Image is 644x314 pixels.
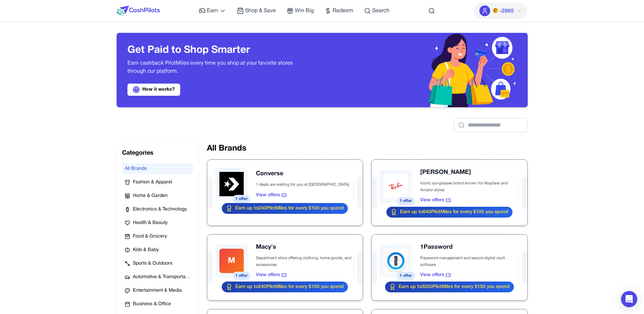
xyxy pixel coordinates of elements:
[122,285,193,296] button: Entertainment & Media
[122,272,193,283] button: Automotive & Transportation
[621,291,637,307] div: Open Intercom Messenger
[122,258,193,269] button: Sports & Outdoors
[122,231,193,242] button: Food & Grocery
[364,7,389,15] a: Search
[122,204,193,215] button: Electronics & Technology
[133,287,182,294] span: Entertainment & Media
[133,206,187,213] span: Electronics & Technology
[133,260,172,267] span: Sports & Outdoors
[133,274,191,281] span: Automotive & Transportation
[372,7,389,15] span: Search
[117,6,160,16] img: CashPilots Logo
[122,177,193,188] button: Fashion & Apparel
[122,299,193,310] button: Business & Office
[295,7,314,15] span: Win Big
[325,7,353,15] a: Redeem
[122,149,193,158] h2: Categories
[122,245,193,255] button: Kids & Baby
[322,33,528,107] img: Header decoration
[122,163,193,174] button: All Brands
[133,301,171,308] span: Business & Office
[474,3,527,19] button: PMs-2865
[122,218,193,228] button: Health & Beauty
[127,84,180,96] a: How it works?
[133,179,172,186] span: Fashion & Apparel
[133,220,168,226] span: Health & Beauty
[127,59,311,75] p: Earn cashback PilotMiles every time you shop at your favorite stores through our platform.
[333,7,353,15] span: Redeem
[133,233,167,240] span: Food & Grocery
[199,7,226,15] a: Earn
[207,143,528,154] h2: All Brands
[500,7,514,15] span: -2865
[122,190,193,201] button: Home & Garden
[127,44,311,57] h3: Get Paid to Shop Smarter
[133,247,159,253] span: Kids & Baby
[493,8,498,13] img: PMs
[237,7,276,15] a: Shop & Save
[245,7,276,15] span: Shop & Save
[133,193,168,199] span: Home & Garden
[207,7,218,15] span: Earn
[287,7,314,15] a: Win Big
